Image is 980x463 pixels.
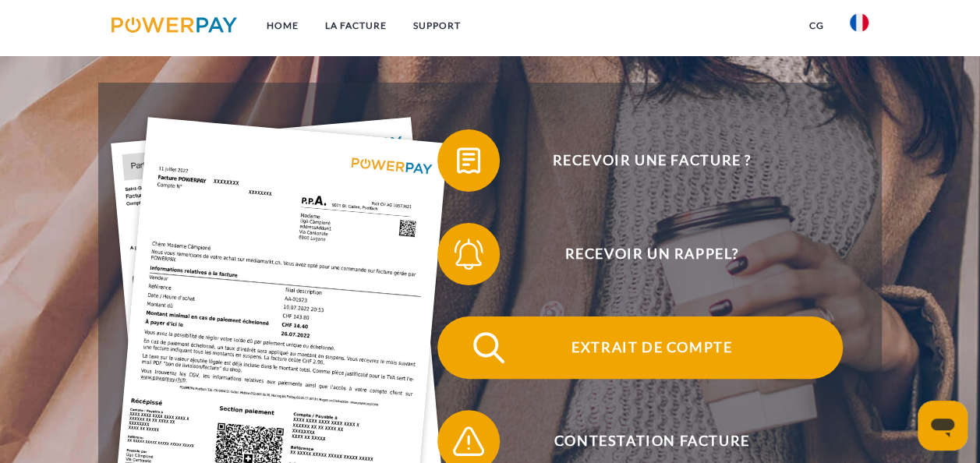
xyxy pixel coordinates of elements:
[253,12,312,40] a: Home
[312,12,400,40] a: LA FACTURE
[469,328,508,367] img: qb_search.svg
[449,422,488,461] img: qb_warning.svg
[449,235,488,274] img: qb_bell.svg
[918,401,968,451] iframe: Bouton de lancement de la fenêtre de messagerie
[111,17,237,33] img: logo-powerpay.svg
[850,13,869,32] img: fr
[437,129,843,192] button: Recevoir une facture ?
[461,223,843,285] span: Recevoir un rappel?
[400,12,474,40] a: Support
[795,12,837,40] a: CG
[449,141,488,180] img: qb_bill.svg
[437,223,843,285] button: Recevoir un rappel?
[461,316,843,379] span: Extrait de compte
[437,316,843,379] button: Extrait de compte
[461,129,843,192] span: Recevoir une facture ?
